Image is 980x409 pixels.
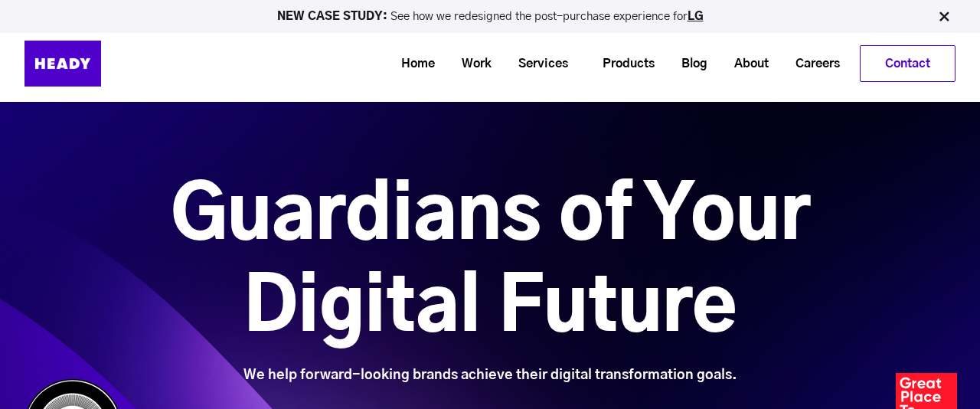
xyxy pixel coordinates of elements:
img: Heady_Logo_Web-01 (1) [24,41,101,87]
h1: Guardians of Your Digital Future [85,171,896,355]
a: Home [382,50,443,78]
p: See how we redesigned the post-purchase experience for [7,11,973,22]
a: Contact [861,46,955,81]
a: Blog [662,50,715,78]
a: LG [688,11,704,22]
a: Services [499,50,576,78]
a: Products [583,50,662,78]
a: Work [443,50,499,78]
div: We help forward-looking brands achieve their digital transformation goals. [85,367,896,384]
img: Close Bar [936,9,952,25]
div: Navigation Menu [139,45,955,82]
a: Careers [776,50,848,78]
strong: NEW CASE STUDY: [277,11,390,22]
a: About [715,50,776,78]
